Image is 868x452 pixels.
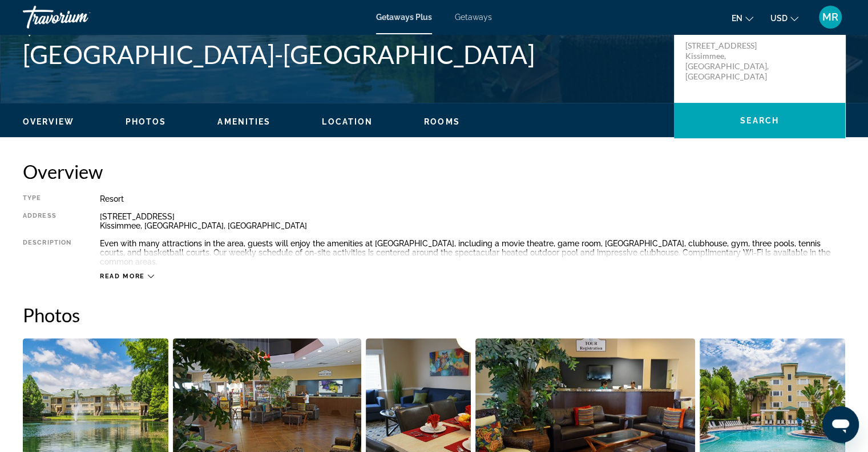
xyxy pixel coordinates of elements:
span: Read more [100,273,145,280]
span: Location [322,117,373,126]
div: [STREET_ADDRESS] Kissimmee, [GEOGRAPHIC_DATA], [GEOGRAPHIC_DATA] [100,212,845,230]
button: Location [322,117,373,127]
span: MR [822,11,838,23]
h2: Photos [23,303,845,326]
span: Amenities [217,117,271,126]
span: USD [770,14,788,23]
button: User Menu [815,5,845,29]
p: [STREET_ADDRESS] Kissimmee, [GEOGRAPHIC_DATA], [GEOGRAPHIC_DATA] [685,41,777,82]
h1: [GEOGRAPHIC_DATA]-[GEOGRAPHIC_DATA] [23,39,663,69]
div: Even with many attractions in the area, guests will enjoy the amenities at [GEOGRAPHIC_DATA], inc... [100,239,845,266]
div: Resort [100,194,845,203]
span: Photos [126,117,167,126]
button: Change language [732,10,753,26]
div: Description [23,239,71,266]
button: Rooms [424,117,460,127]
a: Getaways [455,13,492,22]
a: Getaways Plus [376,13,432,22]
button: Amenities [217,117,271,127]
div: Type [23,194,71,203]
iframe: Button to launch messaging window [822,406,859,443]
div: Address [23,212,71,230]
button: Search [674,103,845,138]
span: Search [740,116,779,125]
button: Read more [100,272,154,281]
button: Photos [126,117,167,127]
button: Change currency [770,10,798,26]
a: Travorium [23,2,137,32]
span: Overview [23,117,74,126]
span: Rooms [424,117,460,126]
button: Overview [23,117,74,127]
span: en [732,14,742,23]
h2: Overview [23,160,845,183]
